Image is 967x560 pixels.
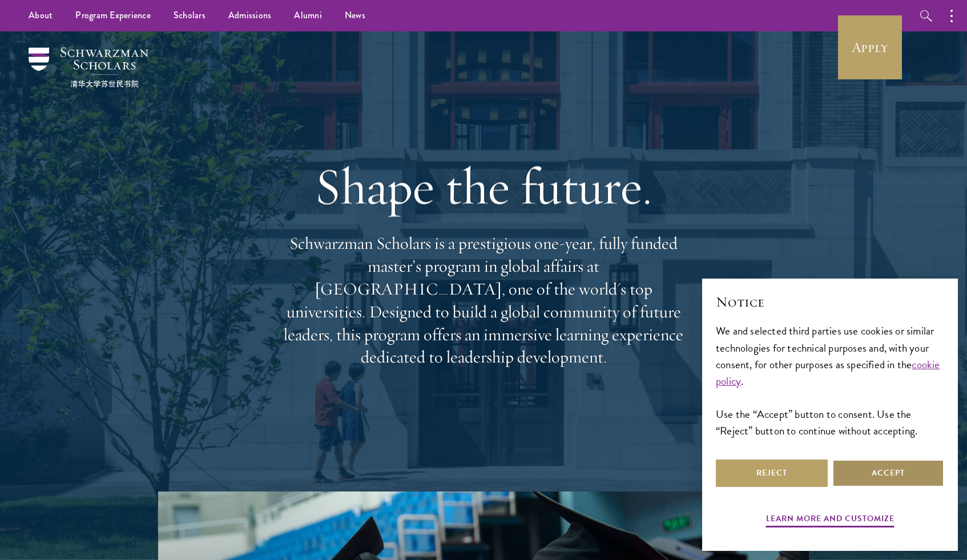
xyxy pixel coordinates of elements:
[832,460,944,487] button: Accept
[716,356,940,389] a: cookie policy
[278,154,689,218] h1: Shape the future.
[716,292,944,312] h2: Notice
[716,323,944,438] div: We and selected third parties use cookies or similar technologies for technical purposes and, wit...
[29,47,148,87] img: Schwarzman Scholars
[278,232,689,369] p: Schwarzman Scholars is a prestigious one-year, fully funded master’s program in global affairs at...
[838,15,902,79] a: Apply
[766,511,895,529] button: Learn more and customize
[716,460,828,487] button: Reject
